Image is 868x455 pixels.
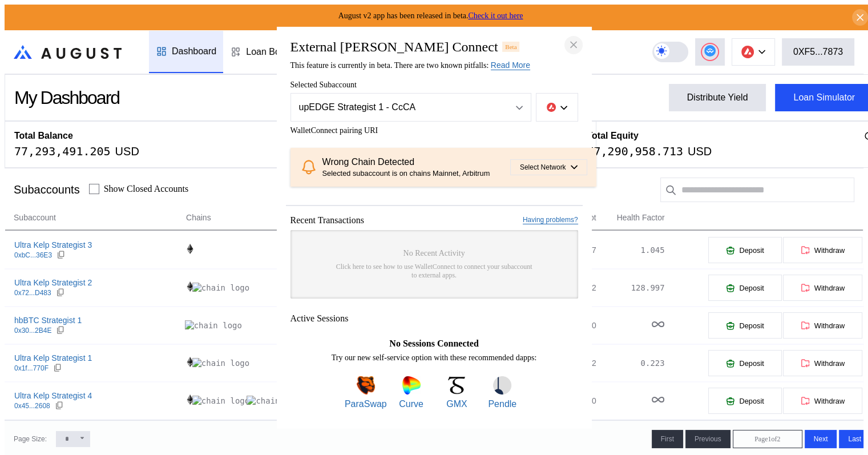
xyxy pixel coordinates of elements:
span: Select Network [520,163,566,171]
span: Deposit [739,359,764,368]
div: 0x1f...770F [14,364,49,372]
div: 0xbC...36E3 [14,251,52,259]
a: Check it out here [468,11,523,20]
div: 0x30...2B4E [14,327,51,335]
td: 0.223 [597,344,665,382]
span: Withdraw [814,284,845,292]
td: 1.045 [597,231,665,269]
span: Selected Subaccount [290,80,578,89]
div: Beta [502,42,519,52]
div: USD [115,144,139,158]
button: close modal [564,35,583,54]
img: GMX [447,376,466,394]
div: Ultra Kelp Strategist 2 [14,277,92,288]
a: Having problems? [523,216,578,224]
span: Active Sessions [290,313,349,324]
img: chain logo [192,396,249,406]
a: CurveCurve [390,376,433,409]
img: chain logo [547,102,556,111]
span: This feature is currently in beta. There are two known pitfalls: [290,61,530,69]
img: chain logo [247,396,304,406]
div: Ultra Kelp Strategist 1 [14,353,92,363]
span: Deposit [739,397,764,405]
div: Ultra Kelp Strategist 4 [14,390,92,401]
span: August v2 app has been released in beta. [338,11,523,20]
span: Deposit [739,246,764,255]
img: Pendle [493,376,511,394]
span: Deposit [739,284,764,292]
span: ParaSwap [345,399,387,409]
h2: External [PERSON_NAME] Connect [290,39,498,54]
div: USD [688,144,712,158]
span: Page 1 of 2 [754,435,780,444]
span: Withdraw [814,359,845,368]
button: Open menu [290,92,531,121]
span: Chains [186,212,211,224]
a: ParaSwapParaSwap [345,376,387,409]
div: Wrong Chain Detected [322,156,510,167]
img: ParaSwap [357,376,375,394]
div: 77,290,958.713 [587,144,683,158]
div: 77,293,491.205 [14,144,111,158]
div: Loan Simulator [793,92,855,103]
img: Curve [402,376,421,394]
span: GMX [446,399,467,409]
button: Select Network [510,159,587,175]
h2: Total Equity [587,131,638,141]
a: GMXGMX [435,376,478,409]
div: My Dashboard [14,87,119,108]
span: Withdraw [814,321,845,330]
span: Pendle [488,399,516,409]
img: chain logo [185,244,195,254]
span: WalletConnect pairing URI [290,126,578,135]
label: Show Closed Accounts [104,184,188,194]
span: Withdraw [814,246,845,255]
div: Loan Book [246,47,290,57]
h2: Total Balance [14,131,73,141]
span: Click here to see how to use WalletConnect to connect your subaccount to external apps. [336,263,532,280]
td: 128.997 [597,269,665,307]
div: hbBTC Strategist 1 [14,315,82,325]
span: Last [848,435,861,443]
div: 0x45...2608 [14,402,50,410]
span: Debt [579,212,596,224]
img: chain logo [185,357,195,367]
img: chain logo [741,46,754,58]
span: Try our new self-service option with these recommended dapps: [332,353,537,363]
span: Next [814,435,828,443]
div: Page Size: [14,435,47,443]
span: Curve [399,399,423,409]
span: Subaccount [14,212,56,224]
img: chain logo [185,281,195,292]
a: No Recent ActivityClick here to see how to use WalletConnect to connect your subaccount to extern... [290,230,578,299]
span: No Recent Activity [403,249,465,258]
button: chain logo [536,92,578,121]
div: Dashboard [172,46,216,57]
div: Subaccounts [14,183,80,196]
span: Health Factor [617,212,665,224]
div: upEDGE Strategist 1 - CcCA [299,102,498,112]
div: 0XF5...7873 [793,47,843,57]
div: Distribute Yield [687,92,748,103]
div: Ultra Kelp Strategist 3 [14,240,92,250]
a: Read More [491,60,530,70]
img: chain logo [192,283,249,293]
span: Previous [695,435,721,443]
span: First [661,435,674,443]
span: No Sessions Connected [389,339,478,349]
span: Deposit [739,321,764,330]
img: chain logo [192,358,249,368]
div: 0x72...D483 [14,289,51,297]
span: Withdraw [814,397,845,405]
img: chain logo [185,394,195,405]
a: PendlePendle [481,376,523,409]
div: Selected subaccount is on chains Mainnet, Arbitrum [322,169,510,178]
span: Recent Transactions [290,215,364,226]
img: chain logo [185,320,242,331]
